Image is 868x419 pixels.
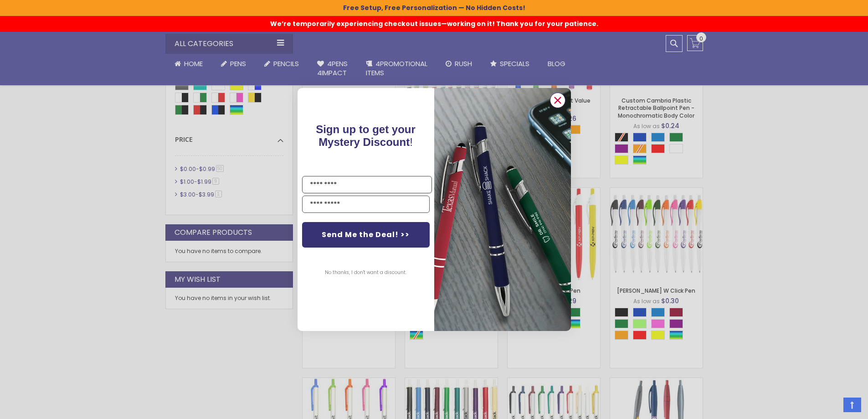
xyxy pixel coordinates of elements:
button: No thanks, I don't want a discount. [320,261,411,284]
button: Close dialog [550,93,565,108]
iframe: Google Customer Reviews [793,394,868,419]
img: 081b18bf-2f98-4675-a917-09431eb06994.jpeg [434,88,571,331]
span: Sign up to get your Mystery Discount [316,123,416,148]
span: We’re temporarily experiencing checkout issues—working on it! Thank you for your patience. [270,15,598,28]
span: ! [316,123,416,148]
button: Send Me the Deal! >> [302,222,430,248]
input: YOUR EMAIL [302,196,430,213]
